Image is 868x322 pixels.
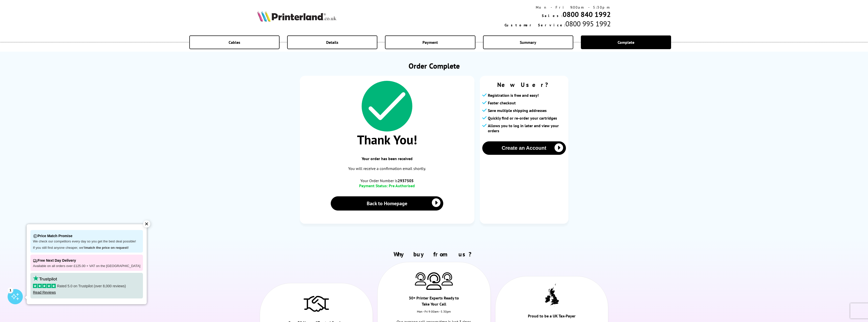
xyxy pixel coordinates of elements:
span: Quickly find or re-order your cartridges [488,116,557,121]
strong: match the price on request! [85,246,128,250]
img: trustpilot rating [33,275,57,281]
img: Printer Experts [415,272,426,285]
span: Pre Authorised [389,183,415,188]
p: If you still find anyone cheaper, we'll [33,246,140,250]
div: ✕ [143,220,150,228]
p: We check our competitors every day so you get the best deal possible! [33,239,140,244]
p: You will receive a confirmation email shortly. [305,165,469,172]
div: 30+ Printer Experts Ready to Take Your Call [406,295,462,310]
span: Your order has been received [305,156,469,161]
img: UK tax payer [545,283,559,307]
span: Details [326,40,338,45]
span: Customer Service: [505,23,565,27]
h1: Order Complete [300,61,568,71]
span: Summary [520,40,536,45]
p: Free Next Day Delivery [33,257,140,264]
span: Sales: [542,13,563,18]
span: Cables [229,40,240,45]
img: Printer Experts [426,272,441,290]
img: Printer Experts [441,272,453,285]
span: Allows you to log in later and view your orders [488,123,566,133]
span: Your Order Number is [305,178,469,183]
div: 1 [8,287,13,293]
div: Mon - Fri 9:00am - 5.30pm [378,310,490,318]
span: 0800 995 1992 [565,19,611,28]
b: 2937505 [398,178,414,183]
div: Proud to be a UK Tax-Payer [524,313,580,321]
span: Save multiple shipping addresses [488,108,547,113]
img: Printerland Logo [257,11,336,22]
span: Registration is free and easy! [488,93,539,98]
button: Create an Account [482,141,566,155]
span: New User? [482,81,566,89]
p: Available on all orders over £125.00 + VAT on the [GEOGRAPHIC_DATA] [33,264,140,268]
span: Complete [618,40,634,45]
span: Faster checkout [488,100,516,105]
h2: Why buy from us? [257,250,611,258]
div: Mon - Fri 9:00am - 5:30pm [505,5,611,10]
p: Price Match Promise [33,233,140,239]
span: Payment Status: [359,183,388,188]
a: Read Reviews [33,290,56,294]
img: Trusted Service [304,293,329,314]
a: Back to Homepage [331,196,444,211]
span: Payment [422,40,438,45]
span: Thank You! [305,131,469,148]
img: stars-5.svg [33,284,56,288]
a: 0800 840 1992 [563,10,611,19]
p: Rated 5.0 on Trustpilot (over 8,000 reviews) [33,284,140,288]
